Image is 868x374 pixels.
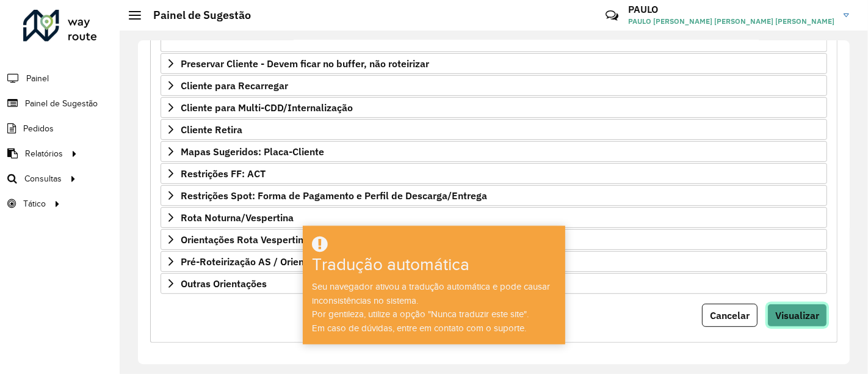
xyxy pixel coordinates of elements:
font: Restrições FF: ACT [181,167,266,180]
a: Outras Orientações [161,273,827,294]
a: Restrições Spot: Forma de Pagamento e Perfil de Descarga/Entrega [161,185,827,206]
a: Mapas Sugeridos: Placa-Cliente [161,141,827,162]
font: PAULO [628,3,658,15]
a: Pré-Roteirização AS / Orientações [161,251,827,272]
font: Seu navegador ativou a tradução automática e pode causar inconsistências no sistema. [312,282,550,306]
font: Por gentileza, utilize a opção "Nunca traduzir este site". [312,309,529,319]
font: Visualizar [775,309,819,321]
font: Pré-Roteirização AS / Orientações [181,255,334,268]
a: Cliente para Recarregar [161,75,827,96]
font: Em caso de dúvidas, entre em contato com o suporte. [312,323,526,333]
a: Preservar Cliente - Devem ficar no buffer, não roteirizar [161,53,827,74]
a: Contato Rápido [599,2,625,29]
a: Cliente para Multi-CDD/Internalização [161,97,827,118]
a: Rota Noturna/Vespertina [161,207,827,228]
font: Pedidos [23,124,54,133]
font: Cliente para Multi-CDD/Internalização [181,101,353,114]
font: Painel de Sugestão [153,8,251,22]
a: Restrições FF: ACT [161,163,827,184]
font: Painel [26,74,49,83]
font: Preservar Cliente - Devem ficar no buffer, não roteirizar [181,57,429,70]
font: Restrições Spot: Forma de Pagamento e Perfil de Descarga/Entrega [181,189,487,202]
font: Cliente Retira [181,123,242,136]
button: Cancelar [702,304,758,327]
font: Consultas [24,174,62,183]
font: Tático [23,199,46,208]
font: Rota Noturna/Vespertina [181,211,294,224]
a: Orientações Rota Vespertina Janela de horário extraordinário [161,229,827,250]
font: PAULO [PERSON_NAME] [PERSON_NAME] [PERSON_NAME] [628,16,834,26]
a: Cliente Retira [161,119,827,140]
button: Visualizar [767,304,827,327]
font: Tradução automática [312,255,469,274]
font: Outras Orientações [181,277,267,290]
font: Cliente para Recarregar [181,79,288,92]
font: Mapas Sugeridos: Placa-Cliente [181,145,324,158]
font: Painel de Sugestão [25,99,98,108]
font: Orientações Rota Vespertina Janela de horário extraordinário [181,233,457,246]
font: Cancelar [710,309,750,321]
font: Relatórios [25,149,63,158]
